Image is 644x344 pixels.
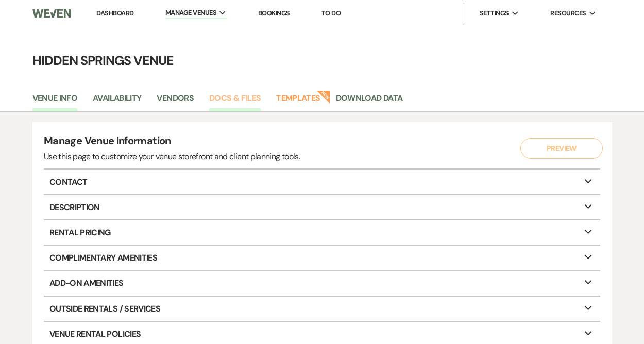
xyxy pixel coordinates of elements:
[165,8,216,18] span: Manage Venues
[157,92,194,111] a: Vendors
[44,297,600,321] p: Outside Rentals / Services
[44,220,600,245] p: Rental Pricing
[276,92,320,111] a: Templates
[321,9,341,18] a: To Do
[44,246,600,270] p: Complimentary Amenities
[96,9,133,18] a: Dashboard
[520,138,603,159] button: Preview
[518,138,600,159] a: Preview
[209,92,261,111] a: Docs & Files
[32,92,78,111] a: Venue Info
[550,8,586,19] span: Resources
[44,133,300,150] h4: Manage Venue Information
[258,9,290,18] a: Bookings
[44,195,600,219] p: Description
[32,3,71,24] img: Weven Logo
[44,150,300,163] div: Use this page to customize your venue storefront and client planning tools.
[336,92,403,111] a: Download Data
[316,89,331,104] strong: New
[93,92,141,111] a: Availability
[44,271,600,296] p: Add-On Amenities
[44,170,600,194] p: Contact
[480,8,509,19] span: Settings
